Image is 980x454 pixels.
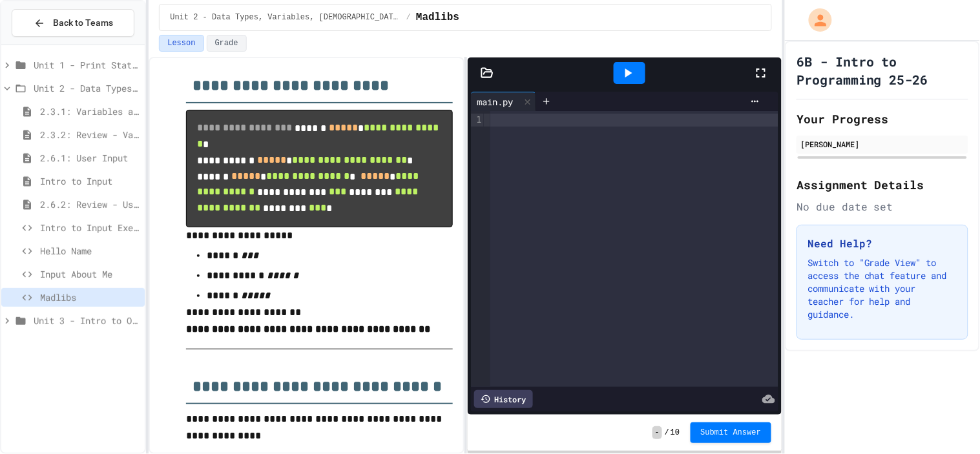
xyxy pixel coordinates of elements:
p: Switch to "Grade View" to access the chat feature and communicate with your teacher for help and ... [808,256,957,321]
div: No due date set [797,199,968,214]
button: Lesson [159,35,203,52]
span: 2.6.1: User Input [40,151,140,165]
h2: Assignment Details [797,176,968,194]
div: My Account [795,5,835,35]
span: Input About Me [40,267,140,281]
span: Hello Name [40,244,140,258]
div: [PERSON_NAME] [800,138,964,150]
h2: Your Progress [797,110,968,128]
span: - [652,426,662,439]
button: Submit Answer [691,422,772,443]
span: Unit 3 - Intro to Objects [34,314,140,327]
span: 2.3.2: Review - Variables and Data Types [40,128,140,141]
div: main.py [471,92,536,111]
button: Grade [207,35,247,52]
div: main.py [471,95,520,108]
h1: 6B - Intro to Programming 25-26 [797,52,968,88]
div: 1 [471,114,484,127]
span: Madlibs [416,10,459,25]
span: / [406,12,411,23]
span: Intro to Input Exercise [40,221,140,234]
button: Back to Teams [12,9,134,37]
span: Madlibs [40,291,140,304]
span: Unit 2 - Data Types, Variables, [DEMOGRAPHIC_DATA] [34,81,140,95]
span: Back to Teams [53,16,113,30]
span: Unit 1 - Print Statements [34,58,140,72]
span: 2.3.1: Variables and Data Types [40,105,140,118]
div: History [474,390,533,408]
span: 2.6.2: Review - User Input [40,198,140,211]
span: Submit Answer [701,428,762,438]
span: / [665,428,669,438]
h3: Need Help? [808,236,957,251]
span: Intro to Input [40,174,140,188]
span: 10 [671,428,680,438]
span: Unit 2 - Data Types, Variables, [DEMOGRAPHIC_DATA] [170,12,401,23]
